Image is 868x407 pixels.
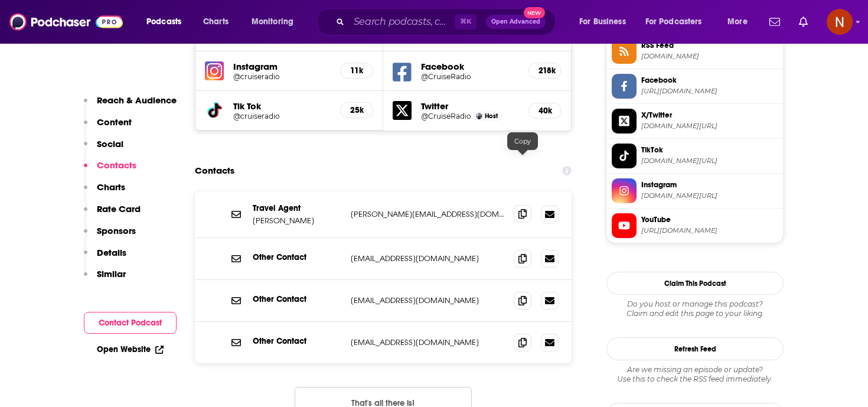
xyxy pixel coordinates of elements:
[524,7,545,18] span: New
[612,74,778,99] a: Facebook[URL][DOMAIN_NAME]
[350,105,363,115] h5: 25k
[421,112,471,121] a: @CruiseRadio
[421,100,519,112] h5: Twitter
[233,61,331,72] h5: Instagram
[641,226,778,235] span: https://www.youtube.com/@CruiseRadio
[612,213,778,238] a: YouTube[URL][DOMAIN_NAME]
[507,132,538,150] div: Copy
[84,312,177,334] button: Contact Podcast
[233,72,331,81] a: @cruiseradio
[138,12,197,31] button: open menu
[351,337,504,347] p: [EMAIL_ADDRESS][DOMAIN_NAME]
[641,145,778,155] span: TikTok
[328,8,567,35] div: Search podcasts, credits, & more...
[97,159,136,171] p: Contacts
[195,12,236,31] a: Charts
[351,295,504,305] p: [EMAIL_ADDRESS][DOMAIN_NAME]
[539,66,552,76] h5: 218k
[84,225,136,247] button: Sponsors
[253,336,341,346] p: Other Contact
[641,75,778,86] span: Facebook
[719,12,762,31] button: open menu
[485,112,498,120] span: Host
[84,268,126,290] button: Similar
[253,294,341,304] p: Other Contact
[84,247,126,269] button: Details
[645,14,702,30] span: For Podcasters
[641,214,778,225] span: YouTube
[84,138,123,160] button: Social
[612,39,778,64] a: RSS Feed[DOMAIN_NAME]
[641,191,778,200] span: instagram.com/cruiseradio
[827,9,853,35] img: User Profile
[606,299,784,318] div: Claim and edit this page to your liking.
[203,14,229,30] span: Charts
[97,268,126,279] p: Similar
[97,344,164,354] a: Open Website
[794,12,812,32] a: Show notifications dropdown
[350,66,363,76] h5: 11k
[727,14,748,30] span: More
[612,144,778,168] a: TikTok[DOMAIN_NAME][URL]
[455,14,477,30] span: ⌘ K
[606,337,784,360] button: Refresh Feed
[233,100,331,112] h5: Tik Tok
[606,299,784,309] span: Do you host or manage this podcast?
[97,247,126,258] p: Details
[571,12,641,31] button: open menu
[253,252,341,262] p: Other Contact
[612,178,778,203] a: Instagram[DOMAIN_NAME][URL]
[606,272,784,295] button: Claim This Podcast
[243,12,309,31] button: open menu
[84,203,141,225] button: Rate Card
[641,87,778,96] span: https://www.facebook.com/CruiseRadio
[641,122,778,131] span: twitter.com/CruiseRadio
[253,216,341,226] p: [PERSON_NAME]
[84,116,132,138] button: Content
[765,12,785,32] a: Show notifications dropdown
[195,159,234,182] h2: Contacts
[827,9,853,35] button: Show profile menu
[638,12,719,31] button: open menu
[612,109,778,134] a: X/Twitter[DOMAIN_NAME][URL]
[205,61,224,80] img: iconImage
[641,40,778,51] span: RSS Feed
[97,203,141,214] p: Rate Card
[252,14,293,30] span: Monitoring
[491,19,540,25] span: Open Advanced
[349,12,455,31] input: Search podcasts, credits, & more...
[84,181,125,203] button: Charts
[9,11,123,33] img: Podchaser - Follow, Share and Rate Podcasts
[97,138,123,149] p: Social
[97,116,132,128] p: Content
[539,106,552,116] h5: 40k
[97,95,177,106] p: Reach & Audience
[486,15,546,29] button: Open AdvancedNew
[641,157,778,165] span: tiktok.com/@cruiseradio
[641,110,778,121] span: X/Twitter
[253,203,341,213] p: Travel Agent
[84,95,177,116] button: Reach & Audience
[641,52,778,61] span: cruiseradioshow.libsyn.com
[579,14,626,30] span: For Business
[421,72,519,81] a: @CruiseRadio
[233,112,331,121] a: @cruiseradio
[97,225,136,236] p: Sponsors
[641,180,778,190] span: Instagram
[84,159,136,181] button: Contacts
[827,9,853,35] span: Logged in as AdelNBM
[351,209,504,219] p: [PERSON_NAME][EMAIL_ADDRESS][DOMAIN_NAME]
[146,14,181,30] span: Podcasts
[476,113,482,119] img: Doug Parker
[606,365,784,384] div: Are we missing an episode or update? Use this to check the RSS feed immediately.
[421,61,519,72] h5: Facebook
[97,181,125,193] p: Charts
[351,253,504,263] p: [EMAIL_ADDRESS][DOMAIN_NAME]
